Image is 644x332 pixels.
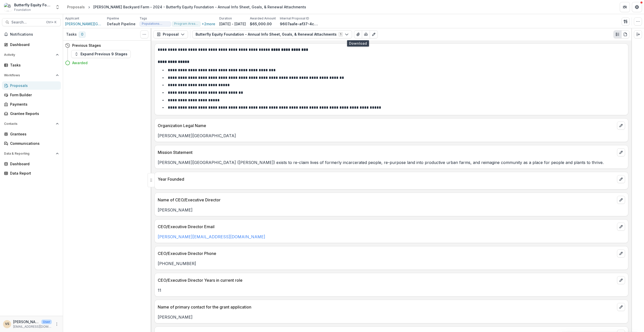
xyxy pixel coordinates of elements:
[613,30,622,38] button: Plaintext view
[280,21,318,27] p: 9607aa1e-af37-4ce4-b6f7-e039a9c8f94a
[158,287,625,293] p: 11
[54,321,60,327] button: More
[142,22,169,26] span: Populations Served - System Impacted
[617,249,625,257] button: edit
[2,91,61,99] a: Form Builder
[617,223,625,231] button: edit
[2,169,61,177] a: Data Report
[65,3,87,11] a: Proposals
[14,2,52,8] div: Butterfly Equity Foundation
[2,51,61,59] button: Open Activity
[140,16,147,21] p: Tags
[140,30,148,38] button: Toggle View Cancelled Tasks
[219,16,232,21] p: Duration
[2,160,61,168] a: Dashboard
[65,21,103,27] a: [PERSON_NAME][GEOGRAPHIC_DATA]
[202,22,215,26] button: +2more
[66,32,77,37] h3: Tasks
[67,4,85,10] div: Proposals
[280,16,309,21] p: Internal Proposal ID
[2,150,61,158] button: Open Data & Reporting
[11,20,43,25] span: Search...
[10,131,57,137] div: Grantees
[45,19,58,25] div: Ctrl + K
[13,319,39,324] p: [PERSON_NAME]
[158,197,615,203] p: Name of CEO/Executive Director
[632,2,642,12] button: Get Help
[617,148,625,156] button: edit
[617,303,625,311] button: edit
[10,92,57,98] div: Form Builder
[14,8,31,12] span: Foundation
[2,120,61,128] button: Open Contacts
[250,21,272,27] p: $65,000.00
[2,139,61,148] a: Communications
[250,16,276,21] p: Awarded Amount
[158,123,615,129] p: Organization Legal Name
[2,30,61,38] button: Notifications
[4,3,12,11] img: Butterfly Equity Foundation
[10,171,57,176] div: Data Report
[158,176,615,182] p: Year Founded
[65,3,308,11] nav: breadcrumb
[107,16,119,21] p: Pipeline
[370,30,378,38] button: Edit as form
[4,53,54,57] span: Activity
[2,61,61,69] a: Tasks
[354,30,362,38] button: View Attached Files
[158,159,625,165] p: [PERSON_NAME][GEOGRAPHIC_DATA] ([PERSON_NAME]) exists to re-claim lives of formerly incarcerated ...
[65,16,79,21] p: Applicant
[10,32,59,37] span: Notifications
[10,161,57,167] div: Dashboard
[54,2,61,12] button: Open entity switcher
[4,152,54,155] span: Data & Reporting
[158,250,615,256] p: CEO/Executive Director Phone
[174,22,198,26] span: Program Area - Healthy Food Retail
[71,50,131,58] button: Expand Previous 9 Stages
[153,30,188,38] button: Proposal
[158,207,625,213] p: [PERSON_NAME]
[10,111,57,116] div: Grantee Reports
[13,324,52,329] p: [EMAIL_ADDRESS][DOMAIN_NAME]
[41,320,52,324] p: User
[158,314,625,320] p: [PERSON_NAME]
[72,60,88,65] h4: Awarded
[10,62,57,68] div: Tasks
[2,40,61,49] a: Dashboard
[617,122,625,130] button: edit
[158,224,615,230] p: CEO/Executive Director Email
[93,4,306,10] div: [PERSON_NAME] Backyard Farm - 2024 - Butterfly Equity Foundation - Annual Info Sheet, Goals, & Re...
[10,83,57,88] div: Proposals
[617,175,625,183] button: edit
[219,21,246,27] p: [DATE] - [DATE]
[634,30,642,38] button: Expand right
[10,42,57,47] div: Dashboard
[158,304,615,310] p: Name of primary contact for the grant application
[79,32,86,38] span: 0
[2,18,61,26] button: Search...
[2,100,61,108] a: Payments
[158,133,625,139] p: [PERSON_NAME][GEOGRAPHIC_DATA]
[617,196,625,204] button: edit
[72,43,101,48] h4: Previous Stages
[617,276,625,284] button: edit
[158,234,265,239] a: [PERSON_NAME][EMAIL_ADDRESS][DOMAIN_NAME]
[2,130,61,138] a: Grantees
[10,102,57,107] div: Payments
[158,260,625,267] p: [PHONE_NUMBER]‬
[4,122,54,126] span: Contacts
[158,277,615,283] p: CEO/Executive Director Years in current role
[2,71,61,79] button: Open Workflows
[158,149,615,155] p: Mission Statement
[192,30,352,38] button: Butterfly Equity Foundation - Annual Info Sheet, Goals, & Renewal Attachments1
[10,141,57,146] div: Communications
[107,21,136,27] p: Default Pipeline
[5,322,9,326] div: Vannesa Santos
[621,30,629,38] button: PDF view
[2,81,61,90] a: Proposals
[4,74,54,77] span: Workflows
[2,109,61,118] a: Grantee Reports
[620,2,630,12] button: Partners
